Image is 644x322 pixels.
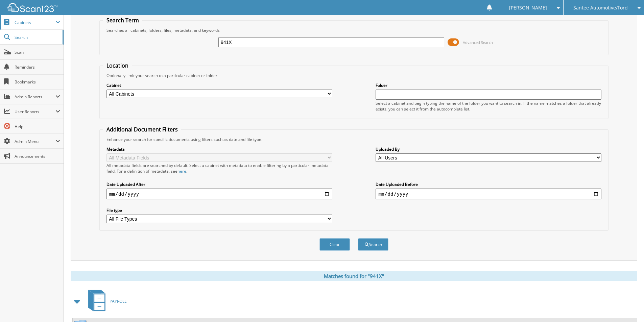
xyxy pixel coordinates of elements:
input: start [106,189,332,199]
label: Date Uploaded Before [376,181,601,187]
label: Cabinet [106,82,332,88]
div: All metadata fields are searched by default. Select a cabinet with metadata to enable filtering b... [106,163,332,174]
span: Santee Automotive/Ford [573,6,628,10]
span: PAYROLL [110,298,126,304]
span: Cabinets [15,20,55,25]
label: Folder [376,82,601,88]
span: Bookmarks [15,79,60,85]
label: Uploaded By [376,146,601,152]
legend: Additional Document Filters [103,126,181,133]
div: Optionally limit your search to a particular cabinet or folder [103,73,605,78]
legend: Location [103,62,132,69]
button: Clear [319,238,350,251]
div: Searches all cabinets, folders, files, metadata, and keywords [103,27,605,33]
label: Date Uploaded After [106,181,332,187]
div: Select a cabinet and begin typing the name of the folder you want to search in. If the name match... [376,100,601,112]
iframe: Chat Widget [610,290,644,322]
span: Admin Reports [15,94,55,100]
label: File type [106,207,332,213]
span: [PERSON_NAME] [509,6,547,10]
div: Matches found for "941X" [71,271,637,281]
span: Help [15,124,60,129]
span: Admin Menu [15,139,55,144]
input: end [376,189,601,199]
span: Advanced Search [463,40,493,45]
label: Metadata [106,146,332,152]
a: PAYROLL [84,288,126,315]
div: Enhance your search for specific documents using filters such as date and file type. [103,137,605,142]
img: scan123-logo-white.svg [7,3,57,12]
a: here [177,168,186,174]
span: User Reports [15,109,55,115]
legend: Search Term [103,17,142,24]
span: Scan [15,49,60,55]
span: Search [15,34,59,40]
span: Reminders [15,64,60,70]
span: Announcements [15,153,60,159]
button: Search [358,238,388,251]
